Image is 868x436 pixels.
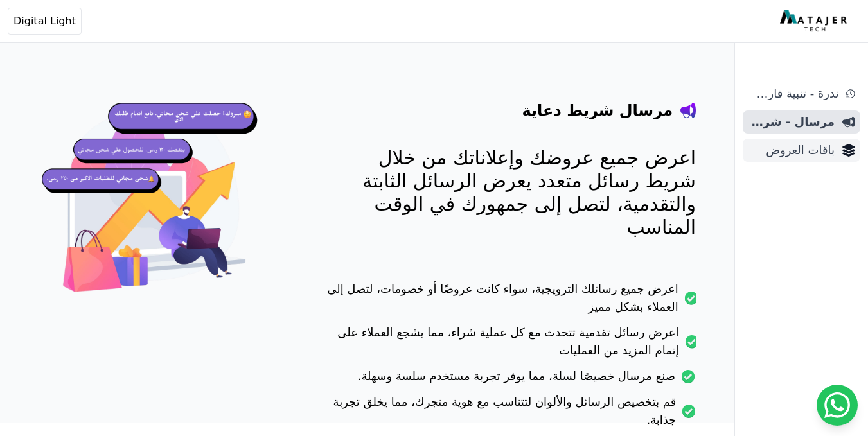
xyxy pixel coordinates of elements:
span: ندرة - تنبية قارب علي النفاذ [748,85,838,103]
li: اعرض جميع رسائلك الترويجية، سواء كانت عروضًا أو خصومات، لتصل إلى العملاء بشكل مميز [322,280,696,324]
span: Digital Light [13,13,76,29]
span: مرسال - شريط دعاية [748,113,835,131]
p: اعرض جميع عروضك وإعلاناتك من خلال شريط رسائل متعدد يعرض الرسائل الثابتة والتقدمية، لتصل إلى جمهور... [322,146,696,239]
img: MatajerTech Logo [780,10,850,33]
li: صنع مرسال خصيصًا لسلة، مما يوفر تجربة مستخدم سلسة وسهلة. [322,367,696,393]
h4: مرسال شريط دعاية [522,100,673,121]
img: hero [39,90,270,322]
li: اعرض رسائل تقدمية تتحدث مع كل عملية شراء، مما يشجع العملاء على إتمام المزيد من العمليات [322,324,696,367]
span: باقات العروض [748,141,835,159]
button: Digital Light [8,8,82,35]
